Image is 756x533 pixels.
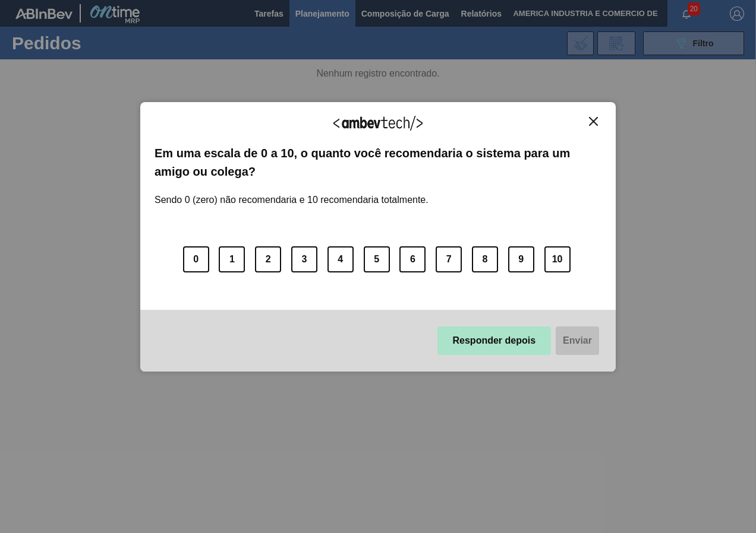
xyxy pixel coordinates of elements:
img: Close [589,117,598,126]
button: Close [585,116,601,126]
button: 10 [544,246,571,272]
button: 4 [327,246,354,272]
button: 3 [291,246,317,272]
label: Sendo 0 (zero) não recomendaria e 10 recomendaria totalmente. [155,180,429,205]
img: Logo Ambevtech [333,116,423,131]
button: 6 [399,246,426,272]
button: 5 [364,246,390,272]
button: 7 [436,246,462,272]
button: 1 [219,246,245,272]
label: Em uma escala de 0 a 10, o quanto você recomendaria o sistema para um amigo ou colega? [155,144,601,180]
button: 8 [472,246,498,272]
button: 2 [255,246,281,272]
button: 9 [508,246,534,272]
button: 0 [183,246,209,272]
button: Responder depois [437,326,552,355]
